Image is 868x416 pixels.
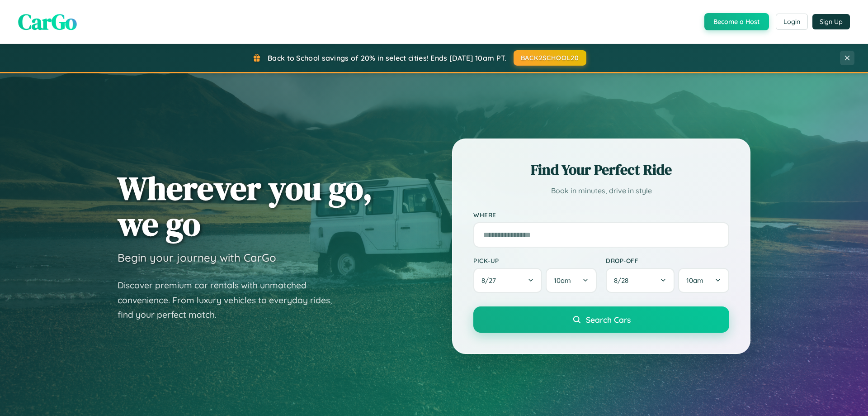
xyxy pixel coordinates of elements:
button: Search Cars [473,306,729,333]
span: Back to School savings of 20% in select cities! Ends [DATE] 10am PT. [268,53,506,62]
h3: Begin your journey with CarGo [118,251,276,264]
button: 10am [546,268,597,293]
h1: Wherever you go, we go [118,170,373,242]
h2: Find Your Perfect Ride [473,160,729,180]
button: 8/28 [606,268,675,293]
label: Pick-up [473,257,597,264]
button: Sign Up [812,14,850,29]
button: BACK2SCHOOL20 [514,50,586,66]
span: Search Cars [586,315,631,325]
p: Book in minutes, drive in style [473,184,729,197]
button: Login [776,14,808,30]
span: 10am [686,276,703,285]
span: CarGo [18,7,77,37]
p: Discover premium car rentals with unmatched convenience. From luxury vehicles to everyday rides, ... [118,278,344,322]
button: 8/27 [473,268,542,293]
button: Become a Host [704,13,769,30]
button: 10am [678,268,729,293]
span: 8 / 27 [481,276,500,285]
label: Where [473,211,729,219]
span: 10am [554,276,571,285]
span: 8 / 28 [614,276,633,285]
label: Drop-off [606,257,729,264]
